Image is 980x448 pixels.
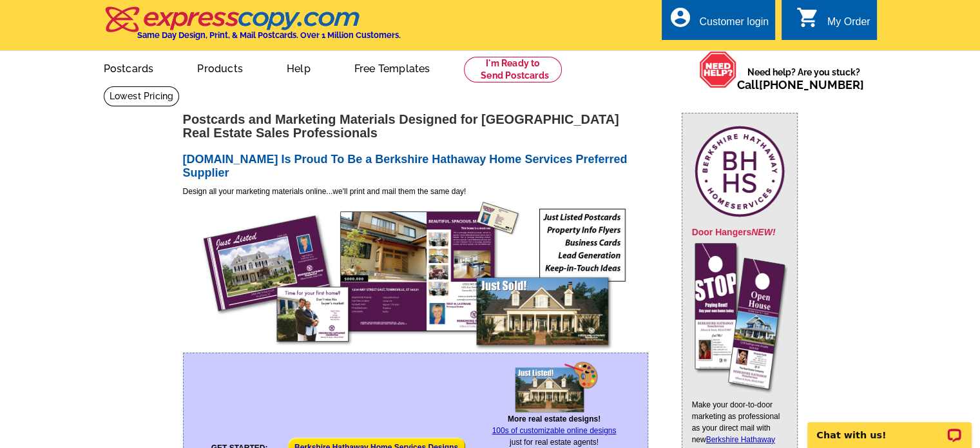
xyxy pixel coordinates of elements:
[668,14,769,30] a: account_circle Customer login
[183,187,466,196] span: Design all your marketing materials online...we'll print and mail them the same day!
[799,407,980,448] iframe: LiveChat chat widget
[104,15,401,40] a: Same Day Design, Print, & Mail Postcards. Over 1 Million Customers.
[751,227,775,237] em: NEW!
[508,414,600,424] strong: More real estate designs!
[668,6,691,29] i: account_circle
[699,16,769,34] div: Customer login
[796,14,870,30] a: shopping_cart My Order
[334,52,451,83] a: Free Templates
[177,52,264,83] a: Products
[737,66,870,92] span: Need help? Are you stuck?
[185,199,636,351] img: Berkshire Hathaway Home Services postcard designs
[266,52,331,83] a: Help
[796,6,820,29] i: shopping_cart
[699,51,737,88] img: help
[737,78,864,92] span: Call
[183,153,660,180] h2: [DOMAIN_NAME] Is Proud To Be a Berkshire Hathaway Home Services Preferred Supplier
[492,426,617,435] a: 100s of customizable online designs
[183,113,660,140] h1: Postcards and Marketing Materials Designed for [GEOGRAPHIC_DATA] Real Estate Sales Professionals
[692,238,787,399] img: Berkshire Hathaway Home Services door hangers
[511,362,598,413] img: create a postcard online
[692,117,787,238] h3: Door Hangers
[137,30,401,40] h4: Same Day Design, Print, & Mail Postcards. Over 1 Million Customers.
[692,123,787,220] img: Berkshire Hathaway Home Services Preferred Provider
[83,52,175,83] a: Postcards
[492,414,617,447] span: just for real estate agents!
[827,16,870,34] div: My Order
[759,78,864,92] a: [PHONE_NUMBER]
